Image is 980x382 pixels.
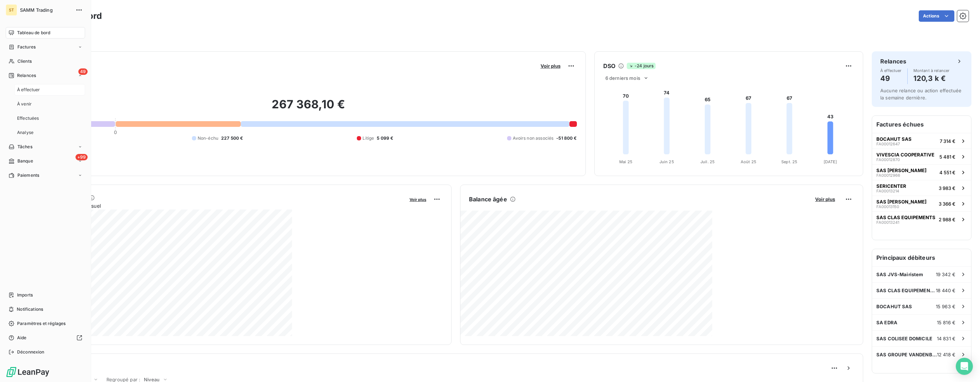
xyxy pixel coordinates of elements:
span: VIVESCIA COOPERATIVE [876,152,934,158]
span: 5 481 € [939,154,955,160]
span: Voir plus [410,197,426,202]
span: 19 342 € [936,272,955,277]
span: +99 [75,154,88,160]
span: Analyse [17,129,33,136]
span: Paramètres et réglages [17,320,66,327]
span: 15 963 € [936,304,955,309]
span: 4 551 € [939,170,955,175]
span: SAS JVS-Mairistem [876,272,923,277]
span: SAMM Trading [20,7,71,13]
span: FA00012870 [876,158,900,162]
span: FA00013150 [876,205,899,209]
span: 6 derniers mois [605,75,640,81]
button: Actions [919,10,954,22]
span: -24 jours [627,63,656,69]
span: FA00013241 [876,220,899,224]
span: Notifications [17,306,43,313]
button: Voir plus [813,196,837,202]
a: Aide [6,332,85,344]
span: SAS COLISEE DOMICILE [876,336,932,341]
span: Paiements [17,172,39,179]
span: Tâches [17,144,32,150]
span: Voir plus [541,63,561,69]
span: SA EDRA [876,320,897,325]
div: Open Intercom Messenger [956,358,973,375]
span: Effectuées [17,115,39,122]
button: Voir plus [538,63,563,69]
span: 18 440 € [936,288,955,293]
span: SAS CLAS EQUIPEMENTS [876,215,935,220]
span: Tableau de bord [17,30,50,36]
span: 7 314 € [940,138,955,144]
span: FA00013214 [876,189,899,193]
div: ST [6,4,17,16]
span: Aucune relance ou action effectuée la semaine dernière. [880,88,961,100]
span: -51 800 € [556,135,577,141]
span: 12 418 € [937,352,955,357]
button: Voir plus [407,196,428,202]
button: SAS [PERSON_NAME]FA000129664 551 € [872,164,971,180]
tspan: Sept. 25 [781,159,797,164]
span: BOCAHUT SAS [876,304,912,309]
h2: 267 368,10 € [40,97,577,119]
span: Montant à relancer [913,68,950,73]
button: BOCAHUT SASFA000126477 314 € [872,133,971,149]
button: SERICENTERFA000132143 983 € [872,180,971,196]
button: SAS [PERSON_NAME]FA000131503 366 € [872,196,971,211]
span: À effectuer [880,68,902,73]
span: SAS CLAS EQUIPEMENTS [876,288,936,293]
span: Litige [363,135,374,141]
span: Non-échu [198,135,218,141]
span: FA00012647 [876,142,900,146]
h6: Principaux débiteurs [872,249,971,266]
span: Voir plus [815,196,835,202]
span: 3 983 € [939,185,955,191]
span: 2 988 € [939,217,955,222]
span: 14 831 € [937,336,955,341]
span: SAS [PERSON_NAME] [876,167,927,173]
h6: DSO [603,62,615,70]
span: SAS GROUPE VANDENBERGHE [876,352,937,357]
span: À venir [17,101,32,107]
h6: Balance âgée [469,195,507,203]
span: Relances [17,72,36,79]
tspan: Juil. 25 [700,159,715,164]
tspan: [DATE] [823,159,837,164]
span: Factures [17,44,36,50]
span: FA00012966 [876,173,900,177]
span: BOCAHUT SAS [876,136,912,142]
span: 15 816 € [937,320,955,325]
span: Avoirs non associés [513,135,553,141]
tspan: Juin 25 [659,159,674,164]
button: SAS CLAS EQUIPEMENTSFA000132412 988 € [872,211,971,227]
span: Chiffre d'affaires mensuel [40,202,405,210]
span: 3 366 € [939,201,955,207]
span: À effectuer [17,87,40,93]
h6: Relances [880,57,906,66]
button: VIVESCIA COOPERATIVEFA000128705 481 € [872,149,971,164]
img: Logo LeanPay [6,366,50,378]
span: SERICENTER [876,183,906,189]
h4: 120,3 k € [913,73,950,84]
h6: Factures échues [872,116,971,133]
span: 0 [114,129,117,135]
span: SAS [PERSON_NAME] [876,199,927,205]
span: Déconnexion [17,349,45,355]
span: Aide [17,335,27,341]
span: 227 500 € [221,135,243,141]
tspan: Août 25 [741,159,756,164]
tspan: Mai 25 [619,159,632,164]
span: Imports [17,292,33,298]
span: 5 099 € [377,135,393,141]
span: Clients [17,58,32,64]
h4: 49 [880,73,902,84]
span: 49 [78,68,88,75]
span: Banque [17,158,33,164]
